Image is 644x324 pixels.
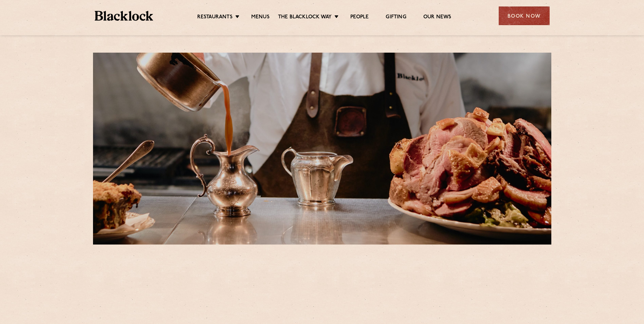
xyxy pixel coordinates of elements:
[278,14,332,21] a: The Blacklock Way
[499,6,550,25] div: Book Now
[95,11,153,21] img: BL_Textured_Logo-footer-cropped.svg
[251,14,270,21] a: Menus
[350,14,369,21] a: People
[423,14,452,21] a: Our News
[197,14,233,21] a: Restaurants
[386,14,406,21] a: Gifting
